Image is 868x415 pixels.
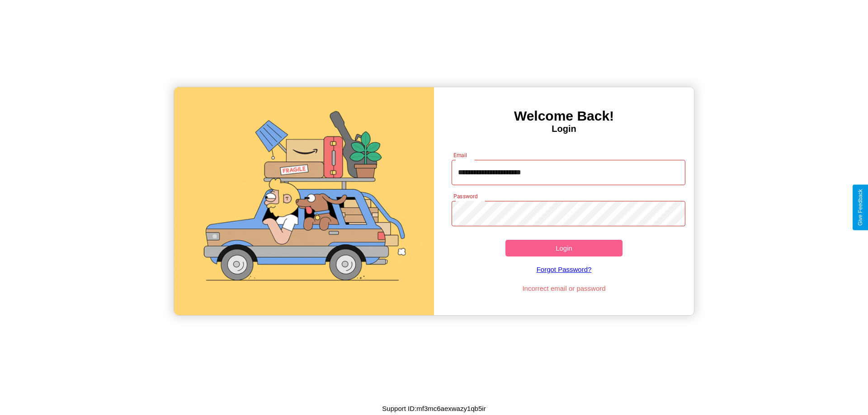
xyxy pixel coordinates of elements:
[382,402,486,415] p: Support ID: mf3mc6aexwazy1qb5ir
[453,151,467,159] label: Email
[453,192,477,200] label: Password
[447,282,681,294] p: Incorrect email or password
[434,124,694,134] h4: Login
[434,108,694,124] h3: Welcome Back!
[447,256,681,282] a: Forgot Password?
[174,87,434,315] img: gif
[505,240,623,256] button: Login
[857,189,863,226] div: Give Feedback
